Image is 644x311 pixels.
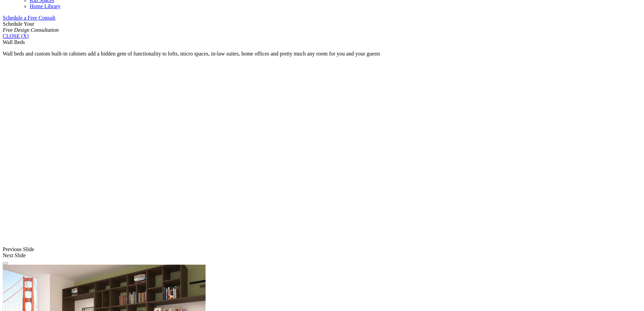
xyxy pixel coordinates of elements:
div: Next Slide [3,252,641,259]
p: Wall beds and custom built-in cabinets add a hidden gem of functionality to lofts, micro spaces, ... [3,51,641,57]
button: Click here to pause slide show [3,262,8,264]
em: Free Design Consultation [3,27,59,33]
a: Schedule a Free Consult (opens a dropdown menu) [3,15,55,21]
span: Schedule Your [3,21,59,33]
div: Previous Slide [3,246,641,252]
a: CLOSE (X) [3,33,29,39]
a: Home Library [30,3,61,9]
span: Wall Beds [3,39,25,45]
